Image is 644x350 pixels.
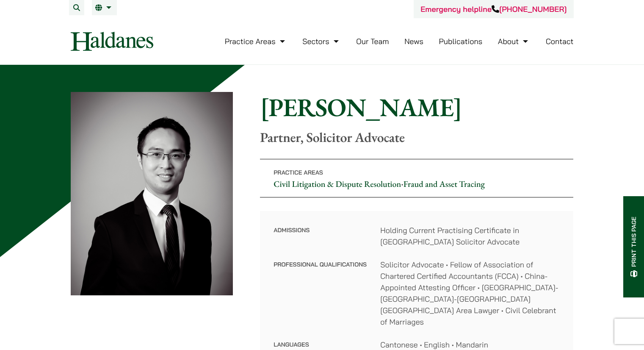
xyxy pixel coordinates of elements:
a: Sectors [302,36,340,46]
img: Logo of Haldanes [71,32,153,51]
p: • [260,159,573,197]
a: Contact [546,36,574,46]
a: Publications [439,36,483,46]
a: News [404,36,423,46]
a: Fraud and Asset Tracing [404,178,485,189]
a: Our Team [356,36,389,46]
a: EN [95,4,113,11]
h1: [PERSON_NAME] [260,92,573,122]
dd: Holding Current Practising Certificate in [GEOGRAPHIC_DATA] Solicitor Advocate [380,225,560,247]
dt: Professional Qualifications [274,259,367,339]
a: Emergency helpline[PHONE_NUMBER] [420,4,567,14]
dt: Admissions [274,225,367,259]
p: Partner, Solicitor Advocate [260,129,573,145]
dd: Solicitor Advocate • Fellow of Association of Chartered Certified Accountants (FCCA) • China-Appo... [380,259,560,328]
a: Practice Areas [225,36,287,46]
span: Practice Areas [274,169,323,176]
a: Civil Litigation & Dispute Resolution [274,178,401,189]
a: About [498,36,530,46]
